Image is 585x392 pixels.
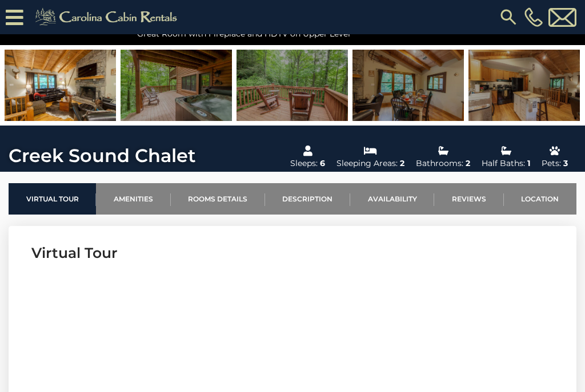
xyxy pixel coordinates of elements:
img: 163260582 [468,50,580,121]
h3: Virtual Tour [31,243,554,263]
a: Location [504,183,576,215]
a: Description [265,183,350,215]
img: 163260588 [5,50,116,121]
img: 163260593 [237,50,348,121]
a: Amenities [96,183,170,215]
img: search-regular.svg [498,7,519,27]
a: Reviews [434,183,503,215]
a: [PHONE_NUMBER] [522,7,546,27]
a: Availability [350,183,434,215]
img: Khaki-logo.png [29,6,187,29]
a: Virtual Tour [9,183,96,215]
img: 163260574 [352,50,464,121]
a: Rooms Details [171,183,265,215]
img: 163260596 [121,50,232,121]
